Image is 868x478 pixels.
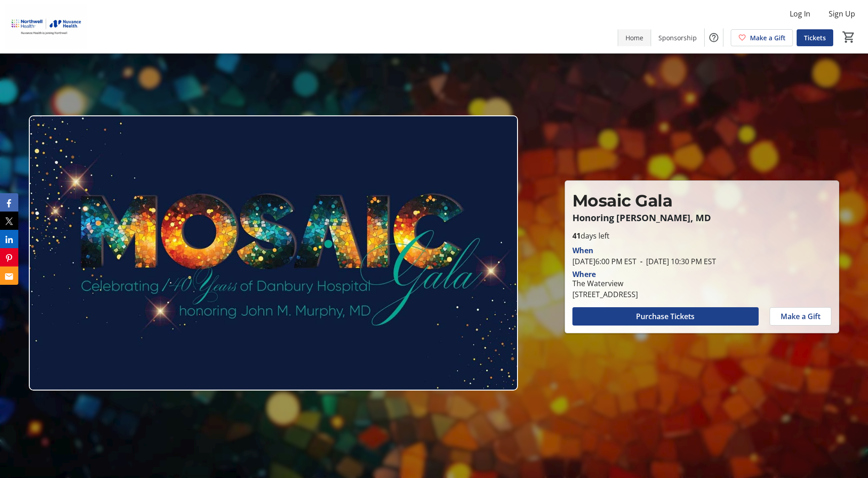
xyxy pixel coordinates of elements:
[705,28,723,47] button: Help
[572,278,638,289] div: The Waterview
[651,29,704,46] a: Sponsorship
[572,213,831,223] p: Honoring [PERSON_NAME], MD
[572,271,596,278] div: Where
[658,33,697,43] span: Sponsorship
[731,29,793,46] a: Make a Gift
[781,311,820,322] span: Make a Gift
[572,245,593,256] div: When
[5,4,87,49] img: Nuvance Health's Logo
[790,8,810,19] span: Log In
[804,33,826,43] span: Tickets
[829,8,855,19] span: Sign Up
[572,190,673,211] span: Mosaic Gala
[618,29,651,46] a: Home
[572,231,581,241] span: 41
[821,6,863,21] button: Sign Up
[841,29,857,45] button: Cart
[770,307,831,326] button: Make a Gift
[636,311,695,322] span: Purchase Tickets
[797,29,833,46] a: Tickets
[572,289,638,300] div: [STREET_ADDRESS]
[572,307,759,326] button: Purchase Tickets
[29,115,518,391] img: Campaign CTA Media Photo
[572,230,831,241] p: days left
[750,33,786,43] span: Make a Gift
[782,6,818,21] button: Log In
[572,256,636,266] span: [DATE] 6:00 PM EST
[625,33,643,43] span: Home
[636,256,716,266] span: [DATE] 10:30 PM EST
[636,256,646,266] span: -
